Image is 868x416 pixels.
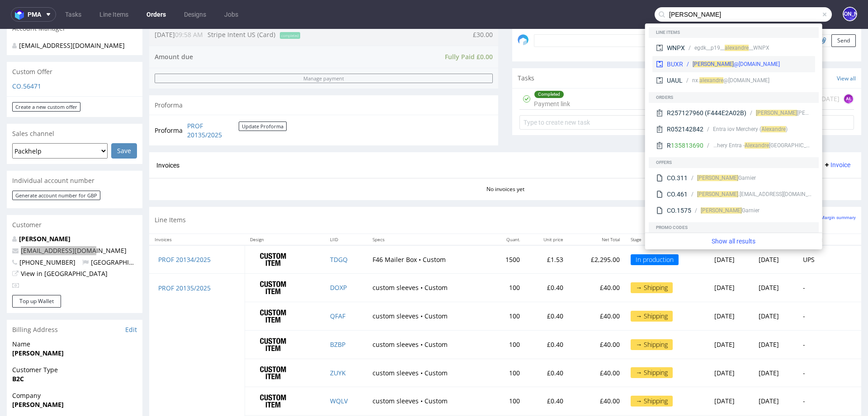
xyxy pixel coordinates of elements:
img: share_image_120x120.png [518,5,528,16]
div: Orders [649,92,819,103]
span: [GEOGRAPHIC_DATA] [82,229,154,238]
span: [PERSON_NAME] [756,110,797,116]
div: Billing Address [7,291,142,311]
div: → Shipping [631,253,673,264]
div: [DATE] [819,65,854,75]
div: Entra iov Merchery ( [713,125,775,133]
span: alexa [699,77,712,84]
a: Designs [179,7,212,22]
td: £0.40 [525,245,569,273]
div: → Shipping [631,310,673,321]
button: Generate account number for GBP [12,162,100,171]
div: → Shipping [631,338,673,349]
div: → Shipping [631,367,673,378]
th: Design [245,205,325,216]
td: [DATE] [709,301,753,330]
div: Offers [649,157,819,168]
td: [DATE] [709,273,753,302]
th: Specs [367,205,489,216]
div: Sales channel [7,95,142,115]
a: View in [GEOGRAPHIC_DATA] [21,240,108,249]
figcaption: [PERSON_NAME] [844,8,856,20]
div: Line Items [149,178,861,205]
button: Invoice [820,131,854,141]
td: £0.40 [525,386,569,415]
div: @[DOMAIN_NAME] [693,60,780,68]
div: [EMAIL_ADDRESS][DOMAIN_NAME] [12,12,130,21]
a: Create a new custom offer [12,73,80,83]
td: [DATE] [753,301,797,330]
td: £0.40 [525,273,569,302]
div: .[EMAIL_ADDRESS][DOMAIN_NAME] [697,190,811,198]
a: PROF 20135/2025 [187,93,239,110]
a: DOXP [330,254,347,263]
div: In production [631,225,679,236]
button: Send [831,5,856,18]
td: [DATE] [709,358,753,387]
span: [PERSON_NAME] [697,191,738,197]
button: pma [11,7,56,22]
div: R257127960 (F444E2A02B) [667,108,746,117]
span: alexa [725,45,738,51]
td: custom sleeves • Custom [367,301,489,330]
div: R052142842 [667,125,703,134]
div: Proforma [149,66,498,86]
a: Jobs [219,7,244,22]
div: Line items [649,27,819,38]
span: Name [12,311,137,320]
td: - [797,386,840,415]
div: Merchery Entra - [713,141,758,150]
td: - [797,301,840,330]
a: Edit [125,296,137,305]
a: Line Items [94,7,134,22]
input: Save [111,114,137,130]
img: ico-item-custom-a8f9c3db6a5631ce2f509e228e8b95abde266dc4376634de7b166047de09ff05.png [250,304,296,327]
td: F46 Mailer Box • Custom [367,216,489,245]
span: Alexa [761,126,775,132]
a: 135813690 [671,142,703,149]
a: QFAF [330,283,345,291]
div: [PERSON_NAME] [756,109,811,117]
td: [DATE] [709,330,753,358]
td: 100 [489,245,525,273]
div: Garnier [697,174,756,182]
td: custom sleeves • Custom [367,358,489,387]
button: Update Proforma [239,93,287,102]
span: [PERSON_NAME] [693,61,734,67]
span: Invoices [156,133,179,140]
th: Stage [625,205,709,216]
span: ndre [775,126,786,132]
div: Promo codes [649,222,819,233]
a: WQLV [330,368,348,376]
td: Proforma [155,92,185,111]
span: [PERSON_NAME] [697,175,738,181]
td: [DATE] [753,216,797,245]
small: Margin summary [814,186,856,191]
div: __WNPX [738,44,769,52]
img: ico-item-custom-a8f9c3db6a5631ce2f509e228e8b95abde266dc4376634de7b166047de09ff05.png [250,333,296,355]
td: [DATE] [753,245,797,273]
span: Invoice [823,132,850,140]
p: £40.00 [574,340,620,349]
td: 100 [489,358,525,387]
a: PROF 20134/2025 [158,226,211,235]
button: Top up Wallet [12,266,61,279]
div: No invoices yet [149,149,861,164]
td: [DATE] [753,386,797,415]
div: R [667,141,703,150]
div: Payment link [534,60,570,80]
th: Batch [709,205,753,216]
div: Individual account number [7,142,142,162]
td: custom sleeves • Custom [367,330,489,358]
p: £40.00 [574,254,620,263]
a: ZUYK [330,340,346,348]
td: custom sleeves • Custom [367,245,489,273]
th: Invoices [149,205,245,216]
td: £0.40 [525,301,569,330]
img: ico-item-custom-a8f9c3db6a5631ce2f509e228e8b95abde266dc4376634de7b166047de09ff05.png [250,276,296,299]
div: UAUL [667,76,683,85]
td: [DATE] [753,273,797,302]
span: Alexa [744,142,758,149]
th: Deadline [753,205,797,216]
td: [DATE] [709,245,753,273]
